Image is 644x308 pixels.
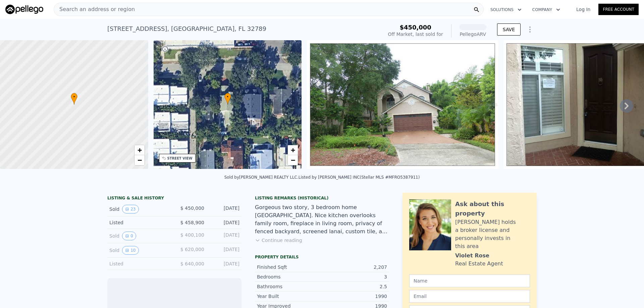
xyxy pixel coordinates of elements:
[210,246,239,255] div: [DATE]
[527,4,566,16] button: Company
[71,93,77,105] div: •
[109,205,169,213] div: Sold
[299,175,420,180] div: Listed by [PERSON_NAME] INC (Stellar MLS #MFRO5387911)
[257,283,322,290] div: Bathrooms
[137,146,142,154] span: +
[180,247,204,252] span: $ 620,000
[288,155,298,165] a: Zoom out
[291,146,295,154] span: +
[322,273,387,280] div: 3
[180,232,204,238] span: $ 400,100
[307,40,498,169] img: Sale: 46445177 Parcel: 48310876
[255,254,389,260] div: Property details
[255,203,389,236] div: Gorgeous two story, 3 bedroom home [GEOGRAPHIC_DATA]. Nice kitchen overlooks family room, firepla...
[180,220,204,225] span: $ 458,900
[137,156,142,164] span: −
[135,155,145,165] a: Zoom out
[455,260,503,268] div: Real Estate Agent
[455,252,489,260] div: Violet Rose
[180,205,204,211] span: $ 450,000
[210,205,239,213] div: [DATE]
[122,246,139,255] button: View historical data
[210,232,239,240] div: [DATE]
[135,145,145,155] a: Zoom in
[291,156,295,164] span: −
[109,232,169,240] div: Sold
[288,145,298,155] a: Zoom in
[109,246,169,255] div: Sold
[485,4,527,16] button: Solutions
[224,175,299,180] div: Sold by [PERSON_NAME] REALTY LLC .
[460,31,486,38] div: Pellego ARV
[109,219,169,226] div: Listed
[455,218,530,250] div: [PERSON_NAME] holds a broker license and personally invests in this area
[122,205,139,213] button: View historical data
[322,264,387,270] div: 2,207
[388,31,443,38] div: Off Market, last sold for
[523,23,537,36] button: Show Options
[322,293,387,300] div: 1990
[210,260,239,267] div: [DATE]
[257,293,322,300] div: Year Built
[122,232,136,240] button: View historical data
[180,261,204,266] span: $ 640,000
[409,274,530,287] input: Name
[399,24,431,31] span: $450,000
[257,264,322,270] div: Finished Sqft
[224,93,231,105] div: •
[71,94,77,100] span: •
[224,94,231,100] span: •
[257,273,322,280] div: Bedrooms
[255,237,302,244] button: Continue reading
[210,219,239,226] div: [DATE]
[322,283,387,290] div: 2.5
[598,4,639,15] a: Free Account
[54,5,135,13] span: Search an address or region
[5,5,43,14] img: Pellego
[167,156,193,161] div: STREET VIEW
[455,199,530,218] div: Ask about this property
[107,24,266,34] div: [STREET_ADDRESS] , [GEOGRAPHIC_DATA] , FL 32789
[409,290,530,303] input: Email
[497,23,521,36] button: SAVE
[255,195,389,201] div: Listing Remarks (Historical)
[107,195,241,202] div: LISTING & SALE HISTORY
[109,260,169,267] div: Listed
[568,6,598,13] a: Log In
